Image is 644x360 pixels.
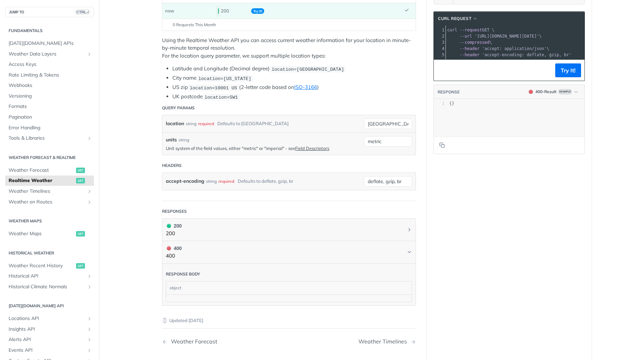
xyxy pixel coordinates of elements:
[198,119,214,129] div: required
[9,167,74,174] span: Weather Forecast
[218,176,234,186] div: required
[529,90,533,94] span: 400
[434,101,444,107] div: 1
[555,63,581,77] button: Try It!
[9,72,92,79] span: Rate Limiting & Tokens
[9,315,85,322] span: Locations API
[295,146,329,151] a: Field Descriptors
[460,40,490,45] span: --compressed
[166,145,361,151] p: Unit system of the field values, either "metric" or "imperial" - see
[5,345,94,356] a: Events APIShow subpages for Events API
[5,250,94,256] h2: Historical Weather
[87,337,92,342] button: Show subpages for Alerts API
[449,101,454,106] span: {}
[271,67,344,72] span: location=[GEOGRAPHIC_DATA]
[166,252,182,260] p: 400
[5,197,94,207] a: Weather on RoutesShow subpages for Weather on Routes
[9,124,92,131] span: Error Handling
[9,135,85,142] span: Tools & Libraries
[162,317,416,324] p: Updated [DATE]
[358,338,410,345] div: Weather Timelines
[9,61,92,68] span: Access Keys
[76,168,85,173] span: get
[9,326,85,333] span: Insights API
[162,331,416,352] nav: Pagination Controls
[474,34,539,39] span: '[URL][DOMAIN_NAME][DATE]'
[166,136,177,143] label: units
[87,51,92,57] button: Show subpages for Weather Data Layers
[5,165,94,176] a: Weather Forecastget
[9,114,92,121] span: Pagination
[76,263,85,269] span: get
[87,273,92,279] button: Show subpages for Historical API
[5,229,94,239] a: Weather Mapsget
[166,281,410,294] div: object
[482,46,547,51] span: 'accept: application/json'
[9,51,85,58] span: Weather Data Layers
[87,136,92,141] button: Show subpages for Tools & Libraries
[204,94,238,100] span: location=SW1
[217,119,289,129] div: Defaults to [GEOGRAPHIC_DATA]
[76,231,85,237] span: get
[5,59,94,70] a: Access Keys
[460,46,480,51] span: --header
[166,222,412,238] button: 200 200200
[87,189,92,194] button: Show subpages for Weather Timelines
[162,105,195,111] div: Query Params
[166,222,182,230] div: 200
[167,246,171,250] span: 400
[437,65,447,76] button: Copy to clipboard
[9,40,92,47] span: [DATE][DOMAIN_NAME] APIs
[166,230,182,238] p: 200
[198,76,251,81] span: location=[US_STATE]
[5,186,94,197] a: Weather TimelinesShow subpages for Weather Timelines
[87,284,92,290] button: Show subpages for Historical Climate Normals
[87,327,92,332] button: Show subpages for Insights API
[238,176,293,186] div: Defaults to deflate, gzip, br
[206,176,217,186] div: string
[5,313,94,324] a: Locations APIShow subpages for Locations API
[438,16,471,22] span: cURL Request
[76,178,85,183] span: get
[5,70,94,80] a: Rate Limiting & Tokens
[168,338,217,345] div: Weather Forecast
[166,244,412,260] button: 400 400400
[5,261,94,271] a: Weather Recent Historyget
[460,28,482,32] span: --request
[166,244,182,252] div: 400
[166,119,184,129] label: location
[172,65,416,73] li: Latitude and Longitude (Decimal degree)
[5,282,94,292] a: Historical Climate NormalsShow subpages for Historical Climate Normals
[9,262,74,269] span: Weather Recent History
[9,199,85,206] span: Weather on Routes
[172,74,416,82] li: City name
[5,303,94,309] h2: [DATE][DOMAIN_NAME] API
[434,27,446,33] div: 1
[447,34,542,39] span: \
[190,85,237,90] span: location=10001 US
[9,103,92,110] span: Formats
[5,38,94,49] a: [DATE][DOMAIN_NAME] APIs
[162,208,187,214] div: Responses
[460,34,472,39] span: --url
[9,347,85,354] span: Events API
[75,9,90,15] span: CTRL-/
[5,133,94,143] a: Tools & LibrariesShow subpages for Tools & Libraries
[186,119,196,129] div: string
[5,80,94,91] a: Webhooks
[9,283,85,290] span: Historical Climate Normals
[294,84,317,90] a: ISO-3166
[407,227,412,232] svg: Chevron
[5,112,94,122] a: Pagination
[217,5,246,17] div: 200
[5,271,94,281] a: Historical APIShow subpages for Historical API
[166,271,200,277] div: Response body
[5,123,94,133] a: Error Handling
[5,49,94,59] a: Weather Data LayersShow subpages for Weather Data Layers
[447,28,494,32] span: GET \
[173,22,216,28] span: 0 Requests This Month
[87,199,92,205] button: Show subpages for Weather on Routes
[172,93,416,101] li: UK postcode
[9,336,85,343] span: Alerts API
[436,15,480,22] button: cURL Request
